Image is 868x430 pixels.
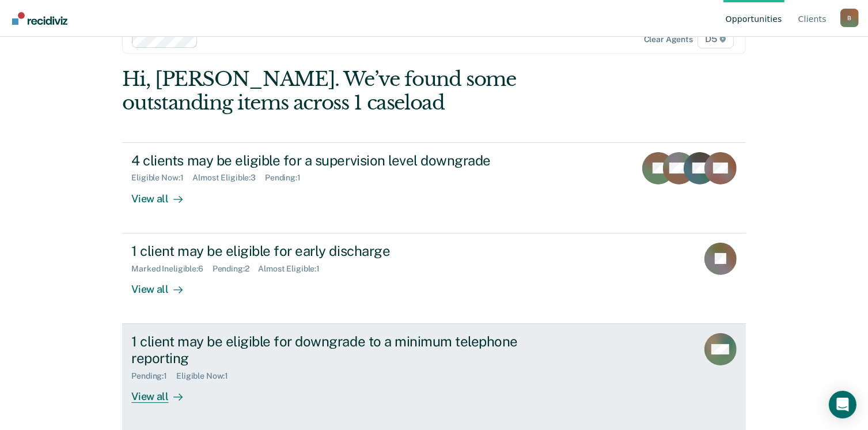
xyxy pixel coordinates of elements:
div: Hi, [PERSON_NAME]. We’ve found some outstanding items across 1 caseload [122,67,621,115]
div: Almost Eligible : 1 [259,264,329,274]
div: Clear agents [644,35,693,44]
div: Almost Eligible : 3 [192,173,265,183]
a: 4 clients may be eligible for a supervision level downgradeEligible Now:1Almost Eligible:3Pending... [122,142,745,233]
div: 1 client may be eligible for early discharge [131,243,536,259]
div: Eligible Now : 1 [176,371,237,381]
div: Pending : 1 [131,371,176,381]
div: View all [131,380,196,403]
div: Pending : 2 [213,264,259,274]
div: View all [131,273,196,296]
span: D5 [698,30,734,48]
div: View all [131,183,196,205]
div: 1 client may be eligible for downgrade to a minimum telephone reporting [131,333,536,367]
div: 4 clients may be eligible for a supervision level downgrade [131,152,536,169]
div: Pending : 1 [265,173,310,183]
button: Profile dropdown button [840,9,859,27]
div: Eligible Now : 1 [131,173,192,183]
div: B [840,9,859,27]
div: Open Intercom Messenger [829,391,856,418]
a: 1 client may be eligible for early dischargeMarked Ineligible:6Pending:2Almost Eligible:1View all [122,233,745,324]
img: Recidiviz [12,12,67,25]
div: Marked Ineligible : 6 [131,264,212,274]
